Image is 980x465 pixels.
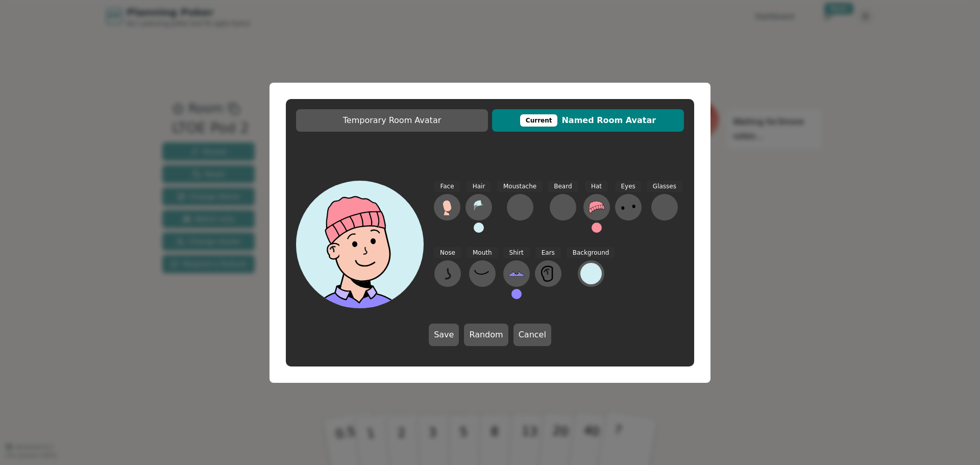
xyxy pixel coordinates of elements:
[548,181,578,192] span: Beard
[434,247,461,259] span: Nose
[296,109,488,132] button: Temporary Room Avatar
[467,247,498,259] span: Mouth
[567,247,616,259] span: Background
[503,247,530,259] span: Shirt
[497,114,679,127] span: Named Room Avatar
[585,181,608,192] span: Hat
[535,247,561,259] span: Ears
[434,181,460,192] span: Face
[492,109,684,132] button: CurrentNamed Room Avatar
[467,181,492,192] span: Hair
[513,324,551,346] button: Cancel
[464,324,508,346] button: Random
[497,181,543,192] span: Moustache
[647,181,682,192] span: Glasses
[520,114,558,127] div: This avatar will be displayed in dedicated rooms
[301,114,483,127] span: Temporary Room Avatar
[615,181,642,192] span: Eyes
[429,324,459,346] button: Save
